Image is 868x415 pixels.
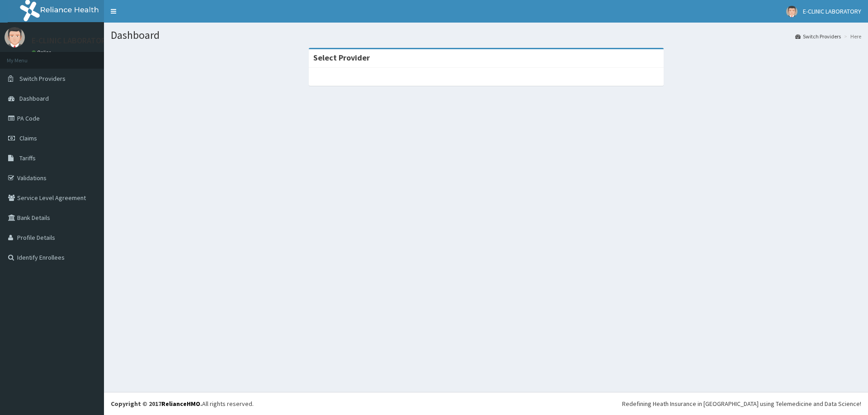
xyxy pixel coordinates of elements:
[5,27,25,47] img: User Image
[786,6,797,17] img: User Image
[161,400,200,408] a: RelianceHMO
[32,49,53,56] a: Online
[842,33,861,40] li: Here
[111,29,861,41] h1: Dashboard
[32,37,110,45] p: E-CLINIC LABORATORY
[19,94,49,103] span: Dashboard
[795,33,841,40] a: Switch Providers
[111,400,202,408] strong: Copyright © 2017 .
[104,392,868,415] footer: All rights reserved.
[19,134,37,142] span: Claims
[313,52,370,63] strong: Select Provider
[622,399,861,408] div: Redefining Heath Insurance in [GEOGRAPHIC_DATA] using Telemedicine and Data Science!
[19,154,36,162] span: Tariffs
[19,75,66,83] span: Switch Providers
[803,7,861,15] span: E-CLINIC LABORATORY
